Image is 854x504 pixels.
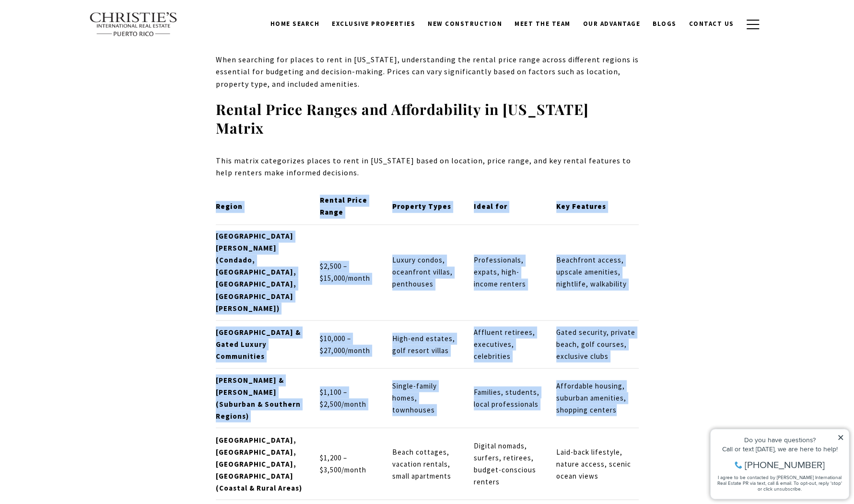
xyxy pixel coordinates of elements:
[583,20,641,28] span: Our Advantage
[549,224,639,320] td: Beachfront access, upscale amenities, nightlife, walkability
[332,20,415,28] span: Exclusive Properties
[689,20,734,28] span: Contact Us
[12,59,137,77] span: I agree to be contacted by [PERSON_NAME] International Real Estate PR via text, call & email. To ...
[10,31,139,37] div: Call or text [DATE], we are here to help!
[577,15,647,33] a: Our Advantage
[466,224,548,320] td: Professionals, expats, high-income renters
[326,15,421,33] a: Exclusive Properties
[10,22,139,28] div: Do you have questions?
[740,11,765,38] button: button
[466,428,548,500] td: Digital nomads, surfers, retirees, budget-conscious renters
[474,202,507,211] strong: Ideal for
[384,320,466,368] td: High-end estates, golf resort villas
[421,15,508,33] a: New Construction
[216,375,301,420] strong: [PERSON_NAME] & [PERSON_NAME] (Suburban & Southern Regions)
[549,320,639,368] td: Gated security, private beach, golf courses, exclusive clubs
[39,45,119,55] span: [PHONE_NUMBER]
[264,15,326,33] a: Home Search
[312,320,385,368] td: $10,000 – $27,000/month
[466,320,548,368] td: Affluent retirees, executives, celebrities
[466,368,548,428] td: Families, students, local professionals
[216,435,302,492] strong: [GEOGRAPHIC_DATA], [GEOGRAPHIC_DATA], [GEOGRAPHIC_DATA], [GEOGRAPHIC_DATA] (Coastal & Rural Areas)
[384,368,466,428] td: Single-family homes, townhouses
[384,224,466,320] td: Luxury condos, oceanfront villas, penthouses
[312,428,385,500] td: $1,200 – $3,500/month
[556,202,606,211] strong: Key Features
[312,368,385,428] td: $1,100 – $2,500/month
[508,15,577,33] a: Meet the Team
[216,327,301,360] strong: [GEOGRAPHIC_DATA] & Gated Luxury Communities
[216,202,243,211] strong: Region
[216,54,639,91] p: When searching for places to rent in [US_STATE], understanding the rental price range across diff...
[320,195,367,217] strong: Rental Price Range
[89,12,178,37] img: Christie's International Real Estate text transparent background
[392,202,451,211] strong: Property Types
[428,20,502,28] span: New Construction
[653,20,677,28] span: Blogs
[683,15,740,33] a: Contact Us
[549,428,639,500] td: Laid-back lifestyle, nature access, scenic ocean views
[384,428,466,500] td: Beach cottages, vacation rentals, small apartments
[216,155,639,179] p: This matrix categorizes places to rent in [US_STATE] based on location, price range, and key rent...
[646,15,683,33] a: Blogs
[216,100,589,137] strong: Rental Price Ranges and Affordability in [US_STATE] Matrix
[216,231,296,312] strong: [GEOGRAPHIC_DATA][PERSON_NAME] (Condado, [GEOGRAPHIC_DATA], [GEOGRAPHIC_DATA], [GEOGRAPHIC_DATA][...
[312,224,385,320] td: $2,500 – $15,000/month
[549,368,639,428] td: Affordable housing, suburban amenities, shopping centers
